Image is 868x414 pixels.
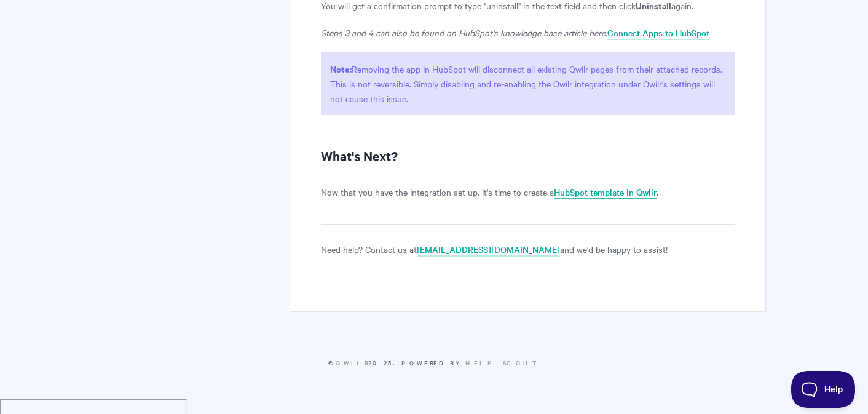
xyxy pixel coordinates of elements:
em: Steps 3 and 4 can also be found on HubSpot's knowledge base article here: [321,26,607,39]
strong: What's Next? [321,147,398,164]
a: [EMAIL_ADDRESS][DOMAIN_NAME] [417,243,560,257]
p: Need help? Contact us at and we'd be happy to assist! [321,242,735,257]
strong: Note: [330,62,352,75]
p: Now that you have the integration set up, it's time to create a . [321,185,735,199]
iframe: Toggle Customer Support [791,371,856,408]
span: Powered by [401,358,540,367]
a: HubSpot template in Qwilr [554,186,657,199]
p: Removing the app in HubSpot will disconnect all existing Qwilr pages from their attached records.... [321,52,735,115]
a: Help Scout [465,358,540,367]
a: Qwilr [336,358,368,367]
a: Connect Apps to HubSpot [607,26,709,40]
p: © 2025. [102,357,766,368]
